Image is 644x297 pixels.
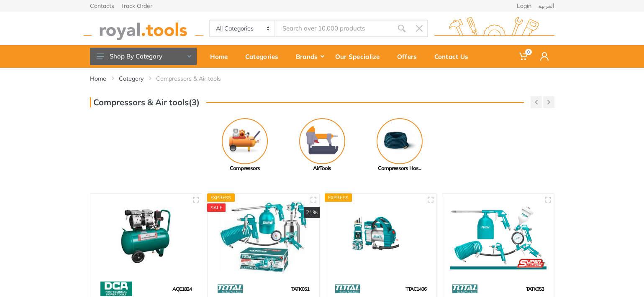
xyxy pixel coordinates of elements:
button: Shop By Category [90,48,197,65]
a: Home [90,74,106,83]
img: 58.webp [100,282,132,296]
select: Category [210,20,276,36]
span: AQE1824 [172,286,192,292]
img: 86.webp [452,282,477,296]
img: Royal - Compressors Hose & Fitting [377,118,423,164]
a: Category [119,74,144,83]
div: Offers [391,48,428,65]
div: Express [207,193,235,202]
a: Our Specialize [329,45,391,68]
a: 0 [513,45,534,68]
div: Compressors [206,164,283,173]
li: Compressors & Air tools [156,74,233,83]
a: Contact Us [428,45,480,68]
div: Express [325,193,352,202]
div: Contact Us [428,48,480,65]
span: TATK053 [526,286,544,292]
img: Royal - Compressors [222,118,268,164]
img: 86.webp [218,282,243,296]
div: Categories [239,48,290,65]
div: Home [204,48,239,65]
img: 86.webp [335,282,360,296]
div: Our Specialize [329,48,391,65]
div: SALE [207,203,226,212]
img: Royal Tools - Oil-free mute air compressor [98,201,195,274]
a: Compressors [206,118,283,173]
img: Royal Tools - Auto air compressor 10 bar [333,201,429,274]
img: Royal Tools - Air Tools 5pcs Set [450,201,547,274]
a: Categories [239,45,290,68]
a: Track Order [121,3,152,9]
img: Royal Tools - Air Tools 5pcs Set [215,201,312,274]
a: Offers [391,45,428,68]
a: Login [517,3,531,9]
a: العربية [538,3,554,9]
a: AirTools [283,118,361,173]
nav: breadcrumb [90,74,554,83]
div: 21% [304,207,320,218]
a: Home [204,45,239,68]
img: royal.tools Logo [434,17,554,40]
h3: Compressors & Air tools(3) [90,97,200,107]
img: royal.tools Logo [83,17,203,40]
span: TATK051 [291,286,309,292]
div: Brands [290,48,329,65]
a: Contacts [90,3,114,9]
a: Compressors Hos... [361,118,438,173]
img: Royal - AirTools [299,118,345,164]
span: 0 [525,49,532,55]
input: Site search [275,20,393,37]
div: Compressors Hos... [361,164,438,173]
span: TTAC1406 [405,286,426,292]
div: AirTools [283,164,361,173]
